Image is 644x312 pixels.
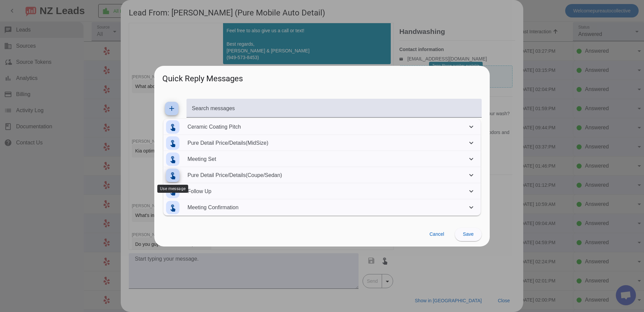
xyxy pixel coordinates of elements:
mat-expansion-panel-header: Follow Up [163,183,481,199]
mat-icon: touch_app [169,123,177,131]
span: Cancel [429,231,444,237]
mat-label: Search messages [192,105,235,111]
mat-icon: touch_app [169,171,177,179]
mat-expansion-panel-header: Pure Detail Price/Details(MidSize) [163,135,481,151]
button: Cancel [424,228,449,241]
mat-icon: touch_app [169,139,177,147]
mat-expansion-panel-header: Ceramic Coating Pitch [163,119,481,135]
mat-panel-description: Ceramic Coating Pitch [187,118,465,136]
mat-icon: touch_app [169,155,177,163]
button: Save [455,228,482,241]
mat-panel-description: Follow Up [187,182,465,201]
mat-icon: add [168,104,176,113]
mat-icon: touch_app [169,204,177,212]
mat-icon: touch_app [169,187,177,195]
mat-panel-description: Pure Detail Price/Details(Coupe/Sedan) [187,166,465,185]
mat-panel-description: Meeting Confirmation [187,198,465,217]
mat-panel-description: Pure Detail Price/Details(MidSize) [187,134,465,152]
mat-expansion-panel-header: Meeting Set [163,151,481,167]
mat-panel-description: Meeting Set [187,150,465,169]
h2: Quick Reply Messages [154,66,490,88]
span: Save [463,231,474,237]
mat-expansion-panel-header: Meeting Confirmation [163,199,481,216]
mat-expansion-panel-header: Pure Detail Price/Details(Coupe/Sedan) [163,167,481,183]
